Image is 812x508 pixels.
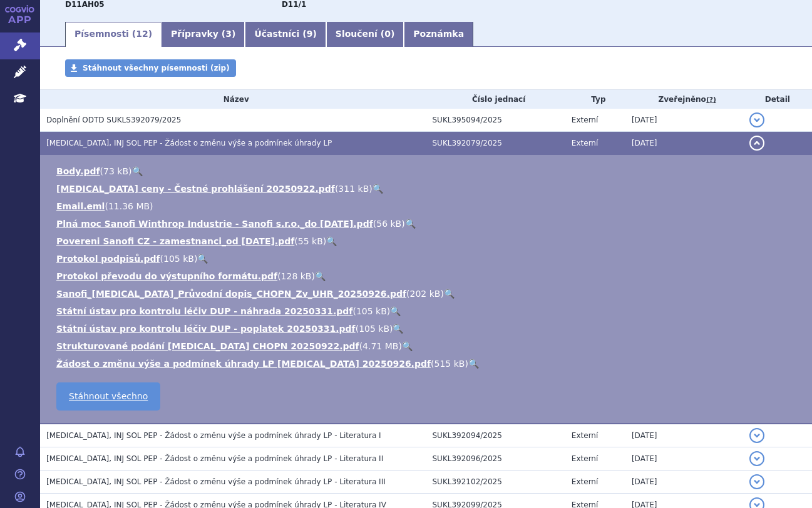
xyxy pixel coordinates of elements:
[56,324,356,334] a: Státní ústav pro kontrolu léčiv DUP - poplatek 20250331.pdf
[426,132,565,155] td: SUKL392079/2025
[625,424,743,447] td: [DATE]
[468,359,479,369] a: 🔍
[749,474,764,489] button: detail
[56,359,431,369] a: Žádost o změnu výše a podmínek úhrady LP [MEDICAL_DATA] 20250926.pdf
[56,200,799,212] li: ( )
[307,29,313,39] span: 9
[65,59,236,77] a: Stáhnout všechny písemnosti (zip)
[405,219,416,229] a: 🔍
[197,254,208,264] a: 🔍
[706,96,716,104] abbr: (?)
[315,271,326,281] a: 🔍
[326,236,337,246] a: 🔍
[56,219,373,229] a: Plná moc Sanofi Winthrop Industrie - Sanofi s.r.o._do [DATE].pdf
[56,287,799,300] li: ( )
[103,166,128,176] span: 73 kB
[108,201,150,211] span: 11.36 MB
[281,271,312,281] span: 128 kB
[56,357,799,370] li: ( )
[572,454,598,463] span: Externí
[572,431,598,440] span: Externí
[46,116,181,124] span: Doplnění ODTD SUKLS392079/2025
[384,29,391,39] span: 0
[136,29,148,39] span: 12
[625,109,743,132] td: [DATE]
[46,454,383,463] span: DUPIXENT, INJ SOL PEP - Žádost o změnu výše a podmínek úhrady LP - Literatura II
[162,22,245,47] a: Přípravky (3)
[46,477,386,486] span: DUPIXENT, INJ SOL PEP - Žádost o změnu výše a podmínek úhrady LP - Literatura III
[572,116,598,124] span: Externí
[338,184,369,194] span: 311 kB
[376,219,401,229] span: 56 kB
[56,182,799,195] li: ( )
[56,305,799,317] li: ( )
[46,431,381,440] span: DUPIXENT, INJ SOL PEP - Žádost o změnu výše a podmínek úhrady LP - Literatura I
[410,289,441,299] span: 202 kB
[56,217,799,230] li: ( )
[56,340,799,352] li: ( )
[56,252,799,265] li: ( )
[298,236,323,246] span: 55 kB
[46,139,332,147] span: DUPIXENT, INJ SOL PEP - Žádost o změnu výše a podmínek úhrady LP
[56,254,160,264] a: Protokol podpisů.pdf
[572,139,598,147] span: Externí
[245,22,326,47] a: Účastníci (9)
[625,447,743,471] td: [DATE]
[565,90,625,109] th: Typ
[359,324,389,334] span: 105 kB
[40,90,426,109] th: Název
[56,235,799,247] li: ( )
[426,90,565,109] th: Číslo jednací
[426,109,565,132] td: SUKL395094/2025
[83,64,230,72] span: Stáhnout všechny písemnosti (zip)
[56,271,277,281] a: Protokol převodu do výstupního formátu.pdf
[426,447,565,471] td: SUKL392096/2025
[434,359,465,369] span: 515 kB
[56,322,799,335] li: ( )
[56,165,799,177] li: ( )
[402,341,413,351] a: 🔍
[749,112,764,127] button: detail
[390,306,401,316] a: 🔍
[444,289,455,299] a: 🔍
[393,324,403,334] a: 🔍
[625,471,743,494] td: [DATE]
[326,22,404,47] a: Sloučení (0)
[56,166,100,176] a: Body.pdf
[749,428,764,443] button: detail
[572,477,598,486] span: Externí
[426,424,565,447] td: SUKL392094/2025
[56,184,335,194] a: [MEDICAL_DATA] ceny - Čestné prohlášení 20250922.pdf
[625,90,743,109] th: Zveřejněno
[56,201,105,211] a: Email.eml
[749,136,764,151] button: detail
[362,341,398,351] span: 4.71 MB
[56,236,294,246] a: Povereni Sanofi CZ - zamestnanci_od [DATE].pdf
[373,184,383,194] a: 🔍
[65,22,162,47] a: Písemnosti (12)
[56,270,799,282] li: ( )
[56,306,352,316] a: Státní ústav pro kontrolu léčiv DUP - náhrada 20250331.pdf
[163,254,194,264] span: 105 kB
[56,382,160,411] a: Stáhnout všechno
[749,451,764,466] button: detail
[404,22,473,47] a: Poznámka
[426,471,565,494] td: SUKL392102/2025
[356,306,387,316] span: 105 kB
[625,132,743,155] td: [DATE]
[56,289,406,299] a: Sanofi_[MEDICAL_DATA]_Průvodní dopis_CHOPN_Zv_UHR_20250926.pdf
[225,29,232,39] span: 3
[56,341,359,351] a: Strukturované podání [MEDICAL_DATA] CHOPN 20250922.pdf
[132,166,143,176] a: 🔍
[743,90,812,109] th: Detail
